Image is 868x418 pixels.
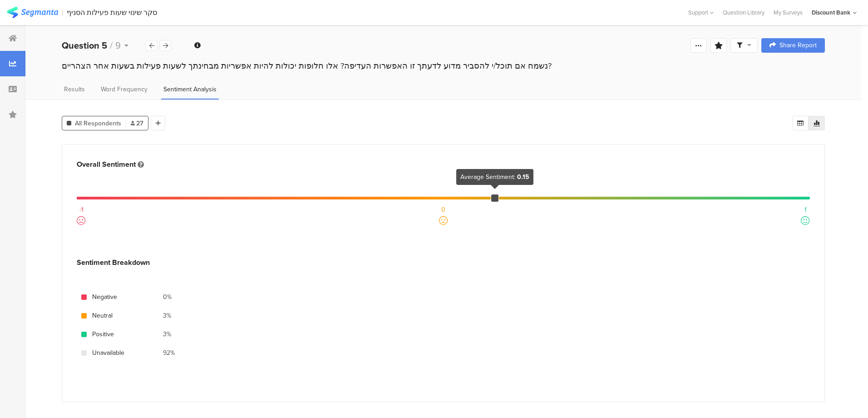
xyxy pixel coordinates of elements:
div: Positive [92,329,114,339]
span: Results [64,85,85,94]
div: | [62,7,63,18]
span: 92% [163,348,186,358]
span: Average Sentiment: [460,172,515,182]
span: 27 [131,119,143,128]
span: Sentiment Analysis [163,85,217,94]
span: 3% [163,311,186,320]
div: Support [688,5,714,20]
div: נשמח אם תוכל/י להסביר מדוע לדעתך זו האפשרות העדיפה? אלו חלופות יכולות להיות אפשריות מבחינתך לשעות... [62,60,825,72]
span: 9 [115,39,121,52]
div: -1 [79,205,84,214]
div: Sentiment Breakdown [77,257,150,268]
div: Neutral [92,311,113,320]
div: 0 [441,205,445,214]
b: Question 5 [62,39,107,52]
img: segmanta logo [7,7,58,18]
div: Discount Bank [812,8,850,17]
div: 1 [804,205,807,214]
div: Overall Sentiment [77,159,146,169]
span: 0.15 [517,172,529,182]
div: Negative [92,292,117,302]
div: Unavailable [92,348,124,358]
span: Share Report [779,42,817,49]
span: / [110,39,113,52]
a: Question Library [718,8,769,17]
span: All Respondents [75,119,121,128]
a: My Surveys [769,8,807,17]
span: 0% [163,292,186,302]
span: 3% [163,329,186,339]
span: Word Frequency [101,85,148,94]
div: סקר שינוי שעות פעילות הסניף [67,8,157,17]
